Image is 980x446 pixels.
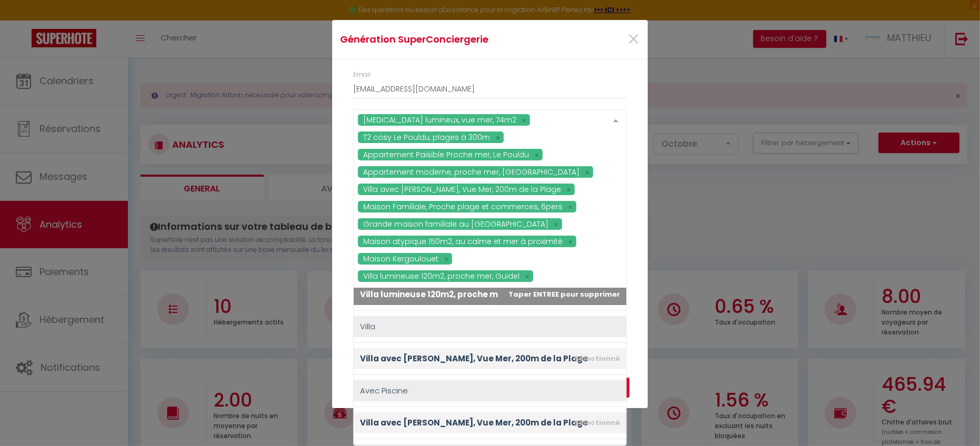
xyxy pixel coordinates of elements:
[363,167,579,177] span: Appartement moderne, proche mer, [GEOGRAPHIC_DATA]
[363,132,490,143] span: T2 cosy Le Pouldu, plages à 300m
[353,70,371,80] label: Email
[363,236,563,247] span: Maison atypique 150m2, au calme et mer à proximité
[363,115,516,125] span: [MEDICAL_DATA] lumineux, vue mer, 74m2
[627,24,640,55] span: ×
[360,385,408,396] span: Avec Piscine
[363,149,529,160] span: Appartement Paisible Proche mer, Le Pouldu
[340,32,535,47] h4: Génération SuperConciergerie
[363,219,548,229] span: Grande maison familiale au [GEOGRAPHIC_DATA]
[360,289,539,300] span: Villa lumineuse 120m2, proche mer, Guidel
[363,271,519,281] span: Villa lumineuse 120m2, proche mer, Guidel
[627,28,640,51] button: Close
[360,321,375,332] span: Villa
[363,201,563,212] span: Maison Familiale, Proche plage et commerces, 6pers
[363,184,561,195] span: Villa avec [PERSON_NAME], Vue Mer, 200m de la Plage
[363,254,438,264] span: Maison Kergoulouet
[360,417,588,428] span: Villa avec [PERSON_NAME], Vue Mer, 200m de la Plage
[360,353,588,364] span: Villa avec [PERSON_NAME], Vue Mer, 200m de la Plage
